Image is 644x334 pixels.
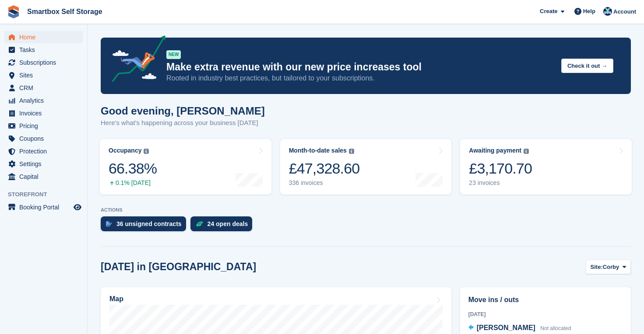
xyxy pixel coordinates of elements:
[105,35,166,85] img: price-adjustments-announcement-icon-8257ccfd72463d97f412b2fc003d46551f7dbcb40ab6d574587a9cd5c0d94...
[166,61,554,73] p: Make extra revenue with our new price increases tool
[4,69,83,81] a: menu
[116,220,182,227] div: 36 unsigned contracts
[469,179,532,187] div: 23 invoices
[603,263,619,271] span: Corby
[4,56,83,69] a: menu
[190,216,257,236] a: 24 open deals
[19,145,72,157] span: Protection
[4,158,83,170] a: menu
[4,132,83,145] a: menu
[19,31,72,43] span: Home
[8,190,87,199] span: Storefront
[289,147,347,154] div: Month-to-date sales
[72,202,83,212] a: Preview store
[4,94,83,107] a: menu
[19,82,72,94] span: CRM
[19,94,72,107] span: Analytics
[4,82,83,94] a: menu
[24,4,106,19] a: Smartbox Self Storage
[109,179,157,187] div: 0.1% [DATE]
[19,201,72,213] span: Booking Portal
[583,7,595,16] span: Help
[208,220,248,227] div: 24 open deals
[349,149,354,154] img: icon-info-grey-7440780725fd019a000dd9b08b2336e03edf1995a4989e88bcd33f0948082b44.svg
[19,69,72,81] span: Sites
[166,50,181,59] div: NEW
[196,221,203,227] img: deal-1b604bf984904fb50ccaf53a9ad4b4a5d6e5aea283cecdc64d6e3604feb123c2.svg
[106,221,112,226] img: contract_signature_icon-13c848040528278c33f63329250d36e43548de30e8caae1d1a13099fd9432cc5.svg
[101,105,265,117] h1: Good evening, [PERSON_NAME]
[109,295,123,303] h2: Map
[4,120,83,132] a: menu
[586,260,631,274] button: Site: Corby
[540,325,571,331] span: Not allocated
[280,139,452,195] a: Month-to-date sales £47,328.60 336 invoices
[289,160,360,177] div: £47,328.60
[460,139,632,195] a: Awaiting payment £3,170.70 23 invoices
[524,149,529,154] img: icon-info-grey-7440780725fd019a000dd9b08b2336e03edf1995a4989e88bcd33f0948082b44.svg
[603,7,612,16] img: Roger Canham
[468,310,623,318] div: [DATE]
[19,44,72,56] span: Tasks
[591,263,603,271] span: Site:
[613,7,636,16] span: Account
[19,56,72,69] span: Subscriptions
[469,147,521,154] div: Awaiting payment
[144,149,149,154] img: icon-info-grey-7440780725fd019a000dd9b08b2336e03edf1995a4989e88bcd33f0948082b44.svg
[468,323,571,334] a: [PERSON_NAME] Not allocated
[19,120,72,132] span: Pricing
[4,145,83,157] a: menu
[109,160,157,177] div: 66.38%
[4,31,83,43] a: menu
[561,59,613,73] button: Check it out →
[289,179,360,187] div: 336 invoices
[4,201,83,213] a: menu
[4,107,83,119] a: menu
[468,295,623,305] h2: Move ins / outs
[19,132,72,145] span: Coupons
[19,170,72,183] span: Capital
[7,5,20,18] img: stora-icon-8386f47178a22dfd0bd8f6a31ec36ba5ce8667c1dd55bd0f319d3a0aa187defe.svg
[101,216,190,236] a: 36 unsigned contracts
[19,107,72,119] span: Invoices
[19,158,72,170] span: Settings
[109,147,141,154] div: Occupancy
[166,73,554,83] p: Rooted in industry best practices, but tailored to your subscriptions.
[101,261,256,273] h2: [DATE] in [GEOGRAPHIC_DATA]
[540,7,557,16] span: Create
[100,139,271,195] a: Occupancy 66.38% 0.1% [DATE]
[101,118,265,128] p: Here's what's happening across your business [DATE]
[469,160,532,177] div: £3,170.70
[4,44,83,56] a: menu
[101,207,631,213] p: ACTIONS
[477,324,535,331] span: [PERSON_NAME]
[4,170,83,183] a: menu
